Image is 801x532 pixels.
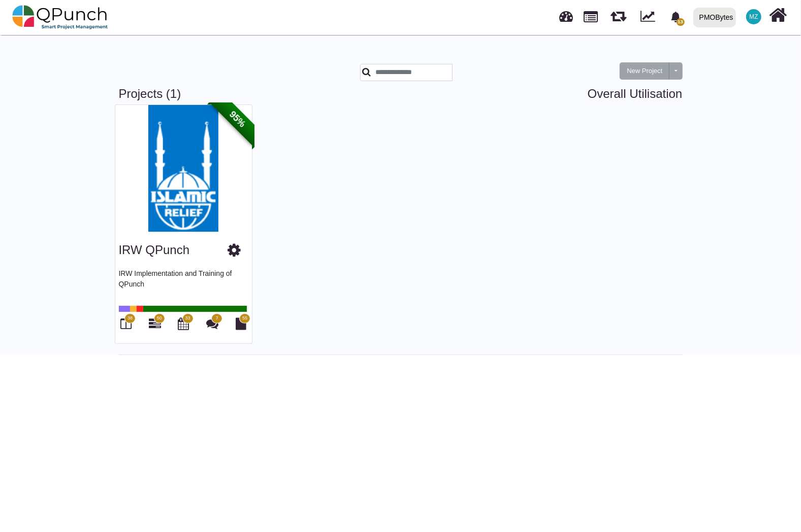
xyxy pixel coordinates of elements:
[178,317,189,330] i: Calendar
[588,87,683,101] a: Overall Utilisation
[611,5,626,22] span: Iteration
[689,1,740,34] a: PMOBytes
[119,243,190,257] a: IRW QPunch
[119,268,248,299] p: IRW Implementation and Training of QPunch
[677,18,685,26] span: 13
[740,1,767,33] a: MZ
[635,1,664,34] div: Dynamic Report
[749,14,758,20] span: MZ
[119,243,190,258] h3: IRW QPunch
[746,9,761,24] span: Mohammed Zabhier
[206,317,218,330] i: Punch Discussions
[667,8,685,26] div: Notification
[149,317,161,330] i: Gantt
[127,315,133,322] span: 38
[670,12,681,22] svg: bell fill
[770,6,787,25] i: Home
[185,315,190,322] span: 33
[620,62,669,80] button: New Project
[216,315,218,322] span: 7
[584,7,598,22] span: Projects
[664,1,689,32] a: bell fill13
[236,317,246,330] i: Document Library
[119,87,683,101] h3: Projects (1)
[157,315,162,322] span: 50
[242,315,247,322] span: 55
[120,317,132,330] i: Board
[149,322,161,330] a: 50
[12,2,108,32] img: qpunch-sp.fa6292f.png
[209,91,265,148] span: 95%
[560,6,573,21] span: Dashboard
[699,9,733,26] div: PMOBytes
